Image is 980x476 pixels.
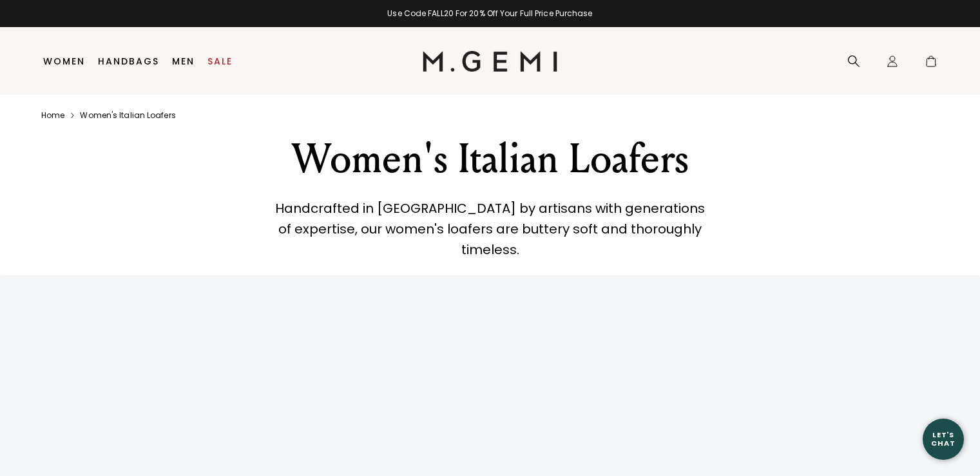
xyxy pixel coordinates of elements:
img: M.Gemi [423,51,557,72]
a: Home [41,110,64,121]
a: Sale [207,56,233,66]
div: Let's Chat [923,431,964,447]
div: Women's Italian Loafers [267,136,714,183]
a: Women [43,56,85,66]
p: Handcrafted in [GEOGRAPHIC_DATA] by artisans with generations of expertise, our women's loafers a... [273,198,707,260]
a: Women's italian loafers [80,110,175,121]
a: Handbags [98,56,159,66]
a: Men [172,56,195,66]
